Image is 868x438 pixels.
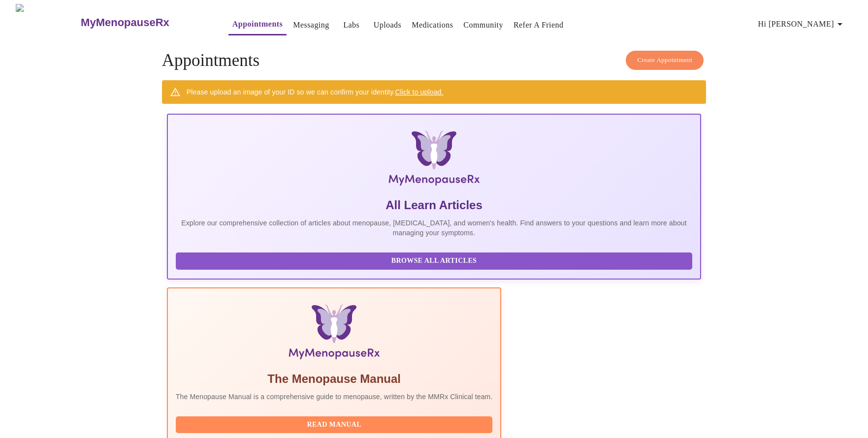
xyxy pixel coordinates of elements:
[459,15,507,35] button: Community
[80,5,209,40] a: MyMenopauseRx
[176,371,493,387] h5: The Menopause Manual
[162,51,706,70] h4: Appointments
[81,16,169,29] h3: MyMenopauseRx
[463,18,503,32] a: Community
[228,14,287,35] button: Appointments
[176,252,692,270] button: Browse All Articles
[256,130,612,189] img: MyMenopauseRx Logo
[176,420,495,428] a: Read Manual
[514,18,564,32] a: Refer a Friend
[289,15,333,35] button: Messaging
[176,392,493,402] p: The Menopause Manual is a comprehensive guide to menopause, written by the MMRx Clinical team.
[637,55,692,66] span: Create Appointment
[226,304,442,363] img: Menopause Manual
[758,17,846,31] span: Hi [PERSON_NAME]
[374,18,402,32] a: Uploads
[754,14,850,34] button: Hi [PERSON_NAME]
[176,197,692,213] h5: All Learn Articles
[187,83,444,101] div: Please upload an image of your ID so we can confirm your identity.
[343,18,359,32] a: Labs
[408,15,457,35] button: Medications
[16,4,80,41] img: MyMenopauseRx Logo
[293,18,329,32] a: Messaging
[186,255,682,267] span: Browse All Articles
[370,15,406,35] button: Uploads
[336,15,367,35] button: Labs
[176,218,692,238] p: Explore our comprehensive collection of articles about menopause, [MEDICAL_DATA], and women's hea...
[176,416,493,434] button: Read Manual
[176,256,695,264] a: Browse All Articles
[232,17,283,31] a: Appointments
[395,88,443,96] a: Click to upload.
[510,15,568,35] button: Refer a Friend
[626,51,704,70] button: Create Appointment
[186,419,483,431] span: Read Manual
[412,18,453,32] a: Medications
